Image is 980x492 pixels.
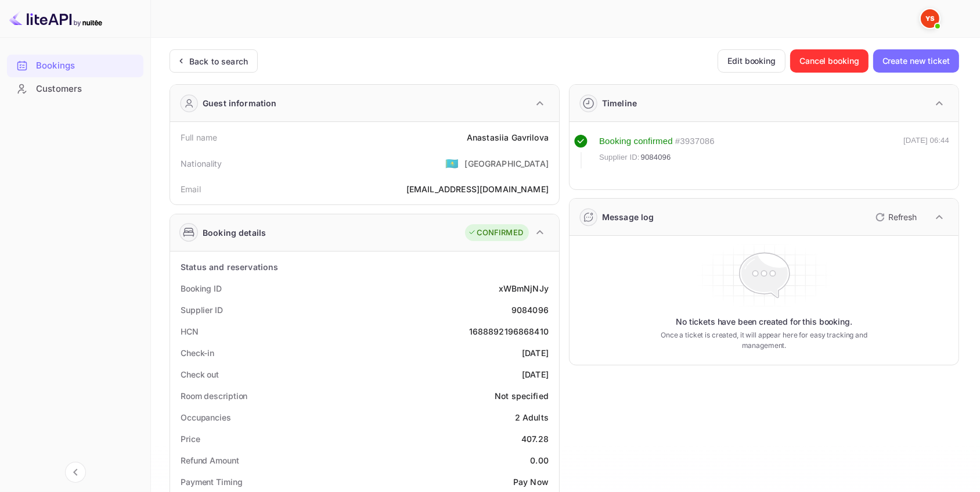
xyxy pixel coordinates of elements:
[869,208,921,227] button: Refresh
[9,9,102,28] img: LiteAPI logo
[181,131,217,143] div: Full name
[790,49,869,73] button: Cancel booking
[467,131,549,143] div: Anastasiia Gavrilova
[181,261,278,273] div: Status and reservations
[181,411,231,423] div: Occupancies
[521,433,549,445] div: 407.28
[602,97,637,109] div: Timeline
[888,211,917,223] p: Refresh
[181,347,214,359] div: Check-in
[468,227,523,239] div: CONFIRMED
[36,82,138,96] div: Customers
[36,59,138,73] div: Bookings
[445,153,459,174] span: United States
[203,227,266,239] div: Booking details
[7,55,143,77] div: Bookings
[181,476,243,488] div: Payment Timing
[873,49,959,73] button: Create new ticket
[181,433,200,445] div: Price
[181,390,247,402] div: Room description
[513,476,549,488] div: Pay Now
[921,9,939,28] img: Yandex Support
[522,347,549,359] div: [DATE]
[599,135,673,148] div: Booking confirmed
[181,368,219,380] div: Check out
[675,135,715,148] div: # 3937086
[203,97,277,109] div: Guest information
[181,325,199,337] div: HCN
[181,454,239,466] div: Refund Amount
[676,316,852,328] p: No tickets have been created for this booking.
[7,78,143,99] a: Customers
[641,152,671,163] span: 9084096
[7,55,143,76] a: Bookings
[181,282,222,295] div: Booking ID
[181,304,223,316] div: Supplier ID
[406,183,549,195] div: [EMAIL_ADDRESS][DOMAIN_NAME]
[599,152,640,163] span: Supplier ID:
[65,462,86,483] button: Collapse navigation
[181,157,222,170] div: Nationality
[530,454,549,466] div: 0.00
[511,304,549,316] div: 9084096
[522,368,549,380] div: [DATE]
[495,390,549,402] div: Not specified
[469,325,549,337] div: 1688892196868410
[718,49,786,73] button: Edit booking
[7,78,143,100] div: Customers
[189,55,248,67] div: Back to search
[464,157,549,170] div: [GEOGRAPHIC_DATA]
[181,183,201,195] div: Email
[602,211,654,223] div: Message log
[515,411,549,423] div: 2 Adults
[903,135,949,168] div: [DATE] 06:44
[660,330,869,351] p: Once a ticket is created, it will appear here for easy tracking and management.
[499,282,549,295] div: xWBmNjNJy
